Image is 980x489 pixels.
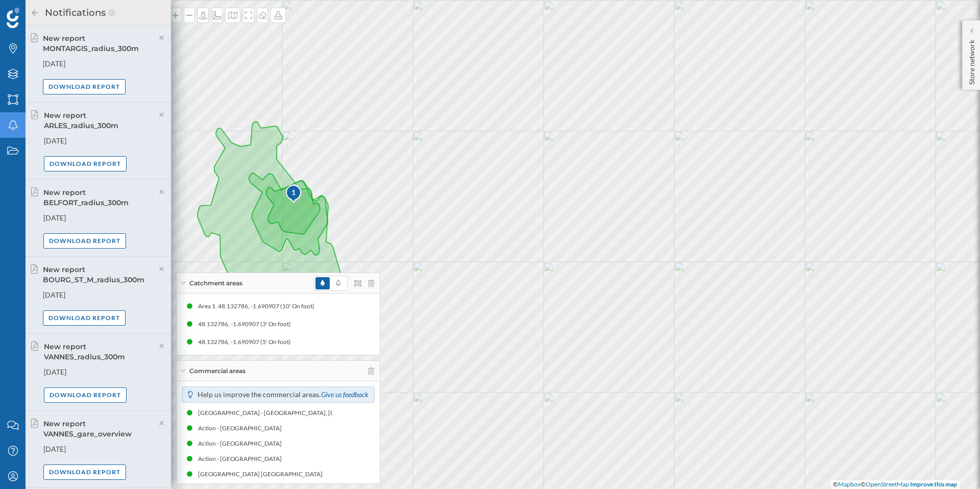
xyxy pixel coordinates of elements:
div: New report MONTARGIS_radius_300m [43,33,152,54]
div: [GEOGRAPHIC_DATA] - [GEOGRAPHIC_DATA], [GEOGRAPHIC_DATA] [198,408,395,418]
p: Help us improve the commercial areas. [198,389,369,400]
img: Marker [288,182,301,202]
div: 48.132786, -1.690907 (3' On foot) [198,319,296,329]
div: Area 1. 48.132786, -1.690907 (10' On foot) [198,301,320,311]
span: Commercial areas [189,366,246,376]
div: Action - [GEOGRAPHIC_DATA] [198,454,287,464]
div: New report ARLES_radius_300m [44,110,152,131]
div: Action - [GEOGRAPHIC_DATA] [198,423,287,433]
div: [DATE] [43,290,166,300]
span: Catchment areas [189,279,242,288]
div: 1 [285,187,302,198]
div: [DATE] [43,213,166,223]
div: New report BELFORT_radius_300m [43,187,152,208]
a: OpenStreetMap [866,480,909,488]
img: pois-map-marker.svg [285,184,303,204]
div: [DATE] [44,367,166,377]
p: Store network [967,36,977,85]
div: Action - [GEOGRAPHIC_DATA] [198,438,287,449]
a: Mapbox [838,480,861,488]
div: New report BOURG_ST_M_radius_300m [43,264,152,285]
div: © © [830,480,960,489]
span: Support [21,7,58,16]
div: 48.132786, -1.690907 (5' On foot) [198,337,296,347]
div: New report VANNES_gare_overview [43,419,152,439]
div: [GEOGRAPHIC_DATA] [GEOGRAPHIC_DATA] [198,469,328,479]
div: [DATE] [43,59,166,69]
div: 1 [285,184,301,203]
div: [DATE] [43,444,166,454]
h2: Notifications [40,5,108,21]
a: Improve this map [910,480,957,488]
img: Geoblink Logo [7,8,19,28]
div: New report VANNES_radius_300m [44,341,152,362]
div: [DATE] [44,136,166,146]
